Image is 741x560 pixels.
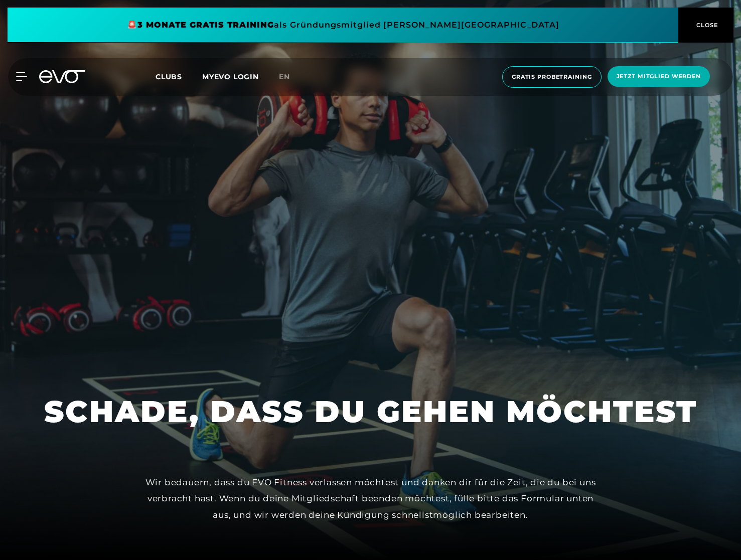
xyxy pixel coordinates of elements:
[156,72,182,81] span: Clubs
[617,72,701,81] span: Jetzt Mitglied werden
[156,72,202,81] a: Clubs
[279,71,302,83] a: en
[145,474,597,523] div: Wir bedauern, dass du EVO Fitness verlassen möchtest und danken dir für die Zeit, die du bei uns ...
[512,73,592,81] span: Gratis Probetraining
[678,8,733,43] button: CLOSE
[202,72,259,81] a: MYEVO LOGIN
[279,72,290,81] span: en
[694,21,718,30] span: CLOSE
[44,392,697,431] h1: SCHADE, DASS DU GEHEN MÖCHTEST
[499,66,605,88] a: Gratis Probetraining
[605,66,713,88] a: Jetzt Mitglied werden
